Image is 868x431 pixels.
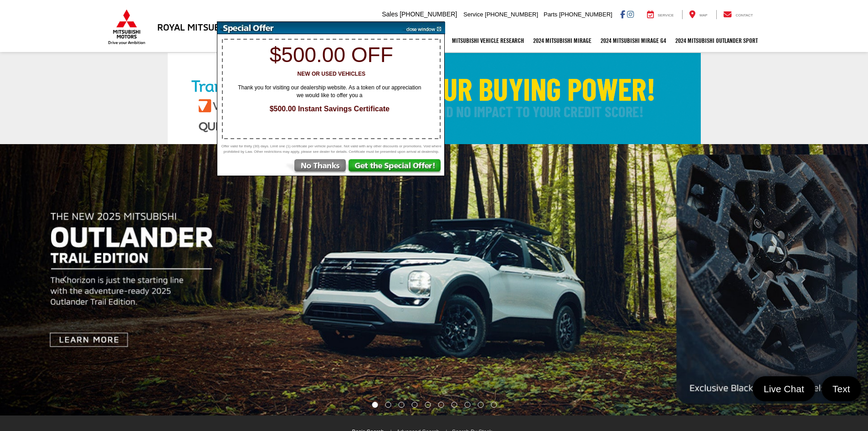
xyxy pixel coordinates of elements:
[106,9,147,45] img: Mitsubishi
[217,22,400,34] img: Special Offer
[400,10,457,18] span: [PHONE_NUMBER]
[399,402,405,408] li: Go to slide number 3.
[222,71,440,77] h3: New or Used Vehicles
[759,383,809,395] span: Live Chat
[168,53,701,144] img: Check Your Buying Power
[412,402,418,408] li: Go to slide number 4.
[699,13,707,17] span: Map
[451,402,457,408] li: Go to slide number 7.
[620,10,625,18] a: Facebook: Click to visit our Facebook page
[529,29,596,52] a: 2024 Mitsubishi Mirage
[640,10,681,19] a: Service
[382,10,398,18] span: Sales
[464,402,470,408] li: Go to slide number 8.
[438,402,444,408] li: Go to slide number 6.
[463,11,483,18] span: Service
[716,10,760,19] a: Contact
[485,11,538,18] span: [PHONE_NUMBER]
[478,402,483,408] li: Go to slide number 9.
[596,29,671,52] a: 2024 Mitsubishi Mirage G4
[227,104,432,114] span: $500.00 Instant Savings Certificate
[425,402,431,408] li: Go to slide number 5.
[671,29,762,52] a: 2024 Mitsubishi Outlander SPORT
[157,22,237,32] h3: Royal Mitsubishi
[220,144,443,155] span: Offer valid for thirty (30) days. Limit one (1) certificate per vehicle purchase. Not valid with ...
[231,84,427,99] span: Thank you for visiting our dealership website. As a token of our appreciation we would like to of...
[222,43,440,67] h1: $500.00 off
[658,13,674,17] span: Service
[348,159,444,176] img: Get the Special Offer
[735,13,753,17] span: Contact
[284,159,348,176] img: No Thanks, Continue to Website
[385,402,391,408] li: Go to slide number 2.
[822,376,861,401] a: Text
[372,402,378,408] li: Go to slide number 1.
[544,11,557,18] span: Parts
[682,10,714,19] a: Map
[753,376,815,401] a: Live Chat
[559,11,612,18] span: [PHONE_NUMBER]
[399,22,445,34] img: close window
[447,29,529,52] a: Mitsubishi Vehicle Research
[738,162,868,397] button: Click to view next picture.
[828,383,855,395] span: Text
[627,10,634,18] a: Instagram: Click to visit our Instagram page
[491,402,497,408] li: Go to slide number 10.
